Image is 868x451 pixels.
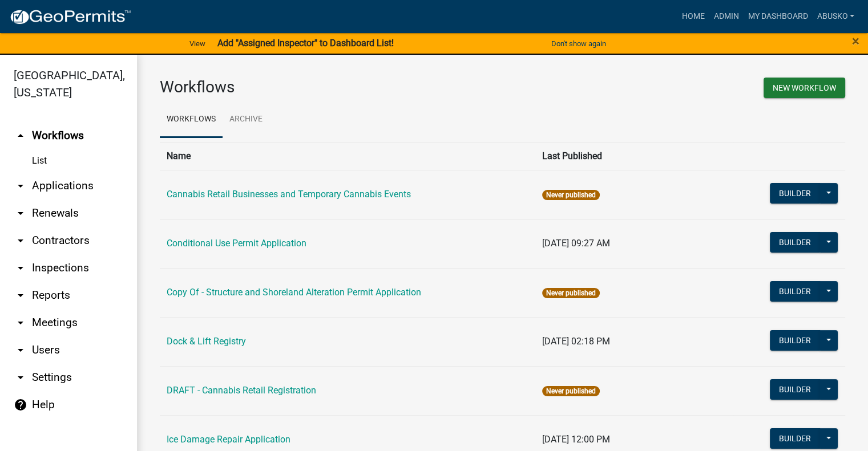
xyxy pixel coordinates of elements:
[14,261,27,275] i: arrow_drop_down
[812,6,859,27] a: abusko
[542,190,600,200] span: Never published
[167,336,246,347] a: Dock & Lift Registry
[167,287,421,298] a: Copy Of - Structure and Shoreland Alteration Permit Application
[14,234,27,247] i: arrow_drop_down
[185,34,210,53] a: View
[547,34,611,53] button: Don't show again
[770,281,820,302] button: Builder
[542,238,610,249] span: [DATE] 09:27 AM
[14,398,27,412] i: help
[542,336,610,347] span: [DATE] 02:18 PM
[770,330,820,351] button: Builder
[14,289,27,302] i: arrow_drop_down
[167,385,316,396] a: DRAFT - Cannabis Retail Registration
[709,6,743,27] a: Admin
[14,316,27,330] i: arrow_drop_down
[764,78,845,98] button: New Workflow
[852,33,859,49] span: ×
[770,232,820,253] button: Builder
[535,142,734,170] th: Last Published
[14,343,27,357] i: arrow_drop_down
[160,78,494,97] h3: Workflows
[167,189,411,200] a: Cannabis Retail Businesses and Temporary Cannabis Events
[770,183,820,204] button: Builder
[542,434,610,445] span: [DATE] 12:00 PM
[542,288,600,298] span: Never published
[223,101,269,138] a: Archive
[14,206,27,220] i: arrow_drop_down
[743,6,812,27] a: My Dashboard
[542,386,600,396] span: Never published
[14,129,27,143] i: arrow_drop_up
[160,142,535,170] th: Name
[167,434,290,445] a: Ice Damage Repair Application
[852,34,859,48] button: Close
[167,238,306,249] a: Conditional Use Permit Application
[14,371,27,384] i: arrow_drop_down
[677,6,709,27] a: Home
[770,379,820,400] button: Builder
[217,38,393,48] strong: Add "Assigned Inspector" to Dashboard List!
[160,101,223,138] a: Workflows
[770,428,820,449] button: Builder
[14,179,27,193] i: arrow_drop_down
